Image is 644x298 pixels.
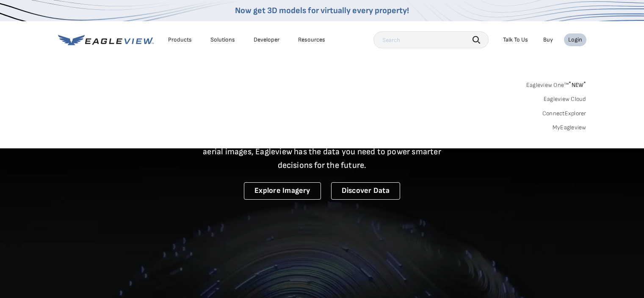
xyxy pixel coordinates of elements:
[568,36,582,44] div: Login
[569,81,586,89] span: NEW
[544,95,586,103] a: Eagleview Cloud
[503,36,528,44] div: Talk To Us
[331,182,400,200] a: Discover Data
[193,131,452,172] p: A new era starts here. Built on more than 3.5 billion high-resolution aerial images, Eagleview ha...
[543,36,553,44] a: Buy
[254,36,279,44] a: Developer
[373,31,489,48] input: Search
[244,182,321,200] a: Explore Imagery
[542,110,586,117] a: ConnectExplorer
[553,124,586,131] a: MyEagleview
[210,36,235,44] div: Solutions
[235,6,409,16] a: Now get 3D models for virtually every property!
[526,79,586,89] a: Eagleview One™*NEW*
[298,36,325,44] div: Resources
[168,36,192,44] div: Products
